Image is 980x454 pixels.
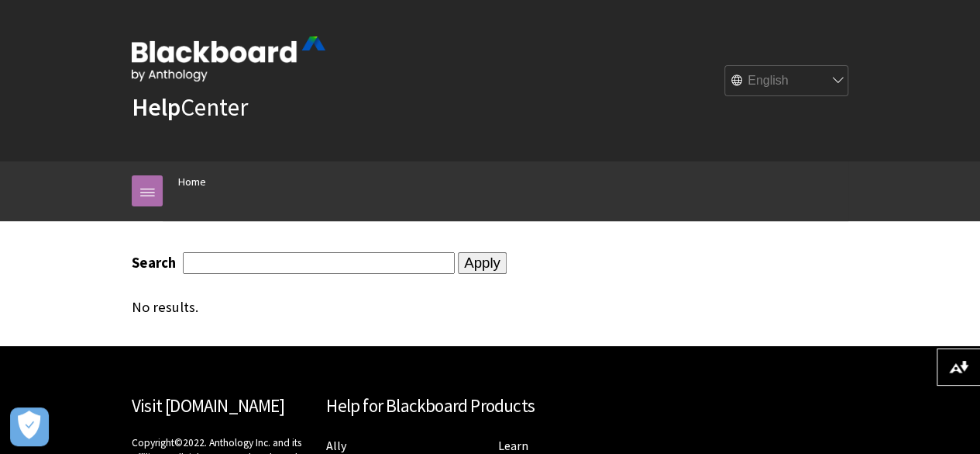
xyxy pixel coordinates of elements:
[132,92,248,123] a: HelpCenter
[498,438,528,454] a: Learn
[178,172,206,192] a: Home
[132,254,180,272] label: Search
[10,407,49,446] button: Open Preferences
[458,252,507,274] input: Apply
[132,299,619,316] div: No results.
[326,438,346,454] a: Ally
[326,393,654,420] h2: Help for Blackboard Products
[132,394,284,417] a: Visit [DOMAIN_NAME]
[132,92,181,123] strong: Help
[725,66,849,97] select: Site Language Selector
[132,36,325,81] img: Blackboard by Anthology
